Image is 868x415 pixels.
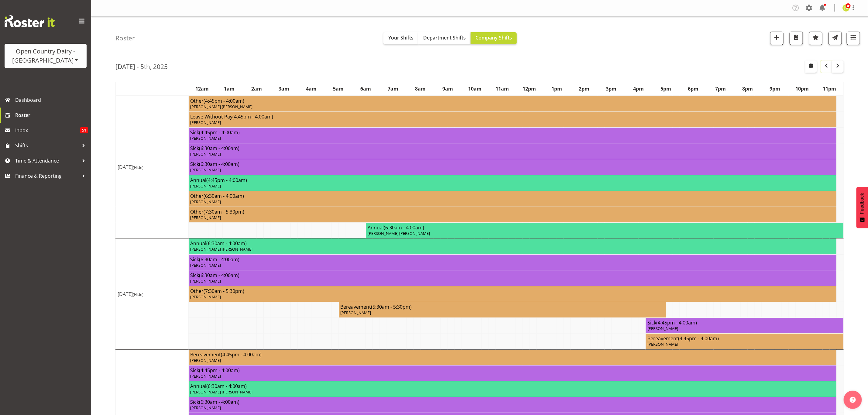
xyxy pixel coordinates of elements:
[516,82,543,96] th: 12pm
[199,161,240,167] span: (6:30am - 4:00am)
[15,111,88,120] span: Roster
[204,98,245,104] span: (4:45pm - 4:00am)
[190,135,221,141] span: [PERSON_NAME]
[133,292,143,297] span: (Hide)
[352,82,379,96] th: 6am
[847,32,860,45] button: Filter Shifts
[190,262,221,268] span: [PERSON_NAME]
[199,367,240,374] span: (4:45pm - 4:00am)
[368,225,842,231] h4: Annual
[859,193,865,214] span: Feedback
[190,209,835,215] h4: Other
[190,294,221,300] span: [PERSON_NAME]
[647,335,842,341] h4: Bereavement
[461,82,489,96] th: 10am
[652,82,680,96] th: 5pm
[371,304,412,310] span: (5:30am - 5:30pm)
[734,82,761,96] th: 8pm
[190,129,835,135] h4: Sick
[190,367,835,373] h4: Sick
[190,167,221,173] span: [PERSON_NAME]
[216,82,243,96] th: 1am
[570,82,598,96] th: 2pm
[190,114,835,120] h4: Leave Without Pay
[325,82,352,96] th: 5am
[678,335,719,342] span: (4:45pm - 4:00am)
[190,383,835,389] h4: Annual
[116,238,189,349] td: [DATE]
[199,399,240,405] span: (6:30am - 4:00am)
[489,82,516,96] th: 11am
[207,383,247,389] span: (6:30am - 4:00am)
[190,177,835,183] h4: Annual
[116,96,189,238] td: [DATE]
[270,82,298,96] th: 3am
[190,199,221,204] span: [PERSON_NAME]
[625,82,652,96] th: 4pm
[341,310,371,315] span: [PERSON_NAME]
[207,240,247,247] span: (6:30am - 4:00am)
[199,129,240,136] span: (4:45pm - 4:00am)
[647,341,678,347] span: [PERSON_NAME]
[475,34,512,41] span: Company Shifts
[80,127,88,133] span: 51
[383,32,418,44] button: Your Shifts
[647,320,842,326] h4: Sick
[11,47,81,65] div: Open Country Dairy - [GEOGRAPHIC_DATA]
[190,193,835,199] h4: Other
[15,141,79,150] span: Shifts
[598,82,625,96] th: 3pm
[207,177,247,183] span: (4:45pm - 4:00am)
[190,98,835,104] h4: Other
[15,126,80,135] span: Inbox
[188,82,216,96] th: 12am
[204,193,244,199] span: (6:30am - 4:00am)
[15,171,79,180] span: Finance & Reporting
[368,231,430,236] span: [PERSON_NAME] [PERSON_NAME]
[842,4,850,12] img: jessica-greenwood7429.jpg
[190,183,221,189] span: [PERSON_NAME]
[418,32,471,44] button: Department Shifts
[190,288,835,294] h4: Other
[680,82,707,96] th: 6pm
[221,351,262,358] span: (4:45pm - 4:00am)
[190,240,835,246] h4: Annual
[341,304,664,310] h4: Bereavement
[115,35,135,42] h4: Roster
[471,32,517,44] button: Company Shifts
[707,82,734,96] th: 7pm
[190,246,253,252] span: [PERSON_NAME] [PERSON_NAME]
[423,34,466,41] span: Department Shifts
[379,82,407,96] th: 7am
[190,145,835,151] h4: Sick
[243,82,270,96] th: 2am
[190,373,221,379] span: [PERSON_NAME]
[190,278,221,284] span: [PERSON_NAME]
[190,215,221,220] span: [PERSON_NAME]
[434,82,461,96] th: 9am
[190,120,221,125] span: [PERSON_NAME]
[204,288,245,294] span: (7:30am - 5:30pm)
[199,145,240,152] span: (6:30am - 4:00am)
[543,82,571,96] th: 1pm
[789,82,816,96] th: 10pm
[816,82,844,96] th: 11pm
[761,82,789,96] th: 9pm
[850,397,856,403] img: help-xxl-2.png
[647,326,678,331] span: [PERSON_NAME]
[15,156,79,165] span: Time & Attendance
[407,82,434,96] th: 8am
[190,389,253,395] span: [PERSON_NAME] [PERSON_NAME]
[190,358,221,363] span: [PERSON_NAME]
[199,256,240,263] span: (6:30am - 4:00am)
[199,272,240,279] span: (6:30am - 4:00am)
[204,208,245,215] span: (7:30am - 5:30pm)
[233,113,273,120] span: (4:45pm - 4:00am)
[770,32,784,45] button: Add a new shift
[115,63,168,70] h2: [DATE] - 5th, 2025
[5,15,55,27] img: Rosterit website logo
[297,82,325,96] th: 4am
[190,399,835,405] h4: Sick
[856,187,868,228] button: Feedback - Show survey
[190,256,835,262] h4: Sick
